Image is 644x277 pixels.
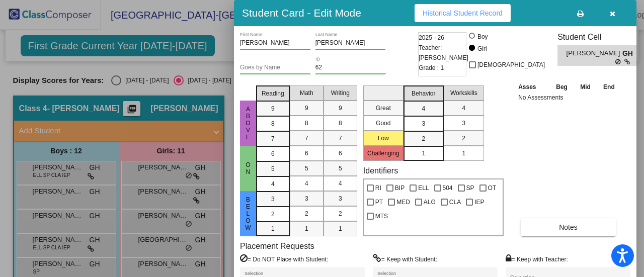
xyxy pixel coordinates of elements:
span: 8 [305,119,308,128]
span: 2 [339,209,342,218]
span: 2 [305,209,308,218]
span: 7 [271,134,275,143]
span: 9 [339,104,342,113]
span: CLA [449,196,461,208]
span: PT [375,196,383,208]
span: BIP [395,182,405,194]
span: 6 [305,149,308,158]
span: 6 [339,149,342,158]
span: SP [466,182,474,194]
span: 3 [422,119,425,128]
th: Asses [516,81,549,93]
span: Reading [262,89,284,98]
span: 1 [422,149,425,158]
span: OT [488,182,497,194]
button: Notes [521,218,616,236]
span: 2 [422,134,425,143]
span: 9 [305,104,308,113]
input: goes by name [240,64,310,71]
span: On [244,161,253,175]
th: Beg [549,81,574,93]
span: 7 [305,134,308,143]
span: 1 [339,224,342,233]
span: 5 [305,164,308,173]
label: = Keep with Teacher: [506,254,568,264]
span: 504 [443,182,453,194]
label: Placement Requests [240,241,314,251]
span: ELL [418,182,429,194]
div: Girl [477,44,487,53]
span: Behavior [412,89,435,98]
label: Identifiers [363,166,398,175]
span: Math [300,88,313,98]
input: Enter ID [315,64,386,71]
td: No Assessments [516,93,621,103]
span: MTS [375,210,388,222]
span: 3 [305,194,308,203]
span: Workskills [450,88,477,98]
span: 1 [305,224,308,233]
span: Writing [331,88,350,98]
span: 4 [339,179,342,188]
span: 4 [305,179,308,188]
span: [PERSON_NAME] [567,48,622,59]
h3: Student Card - Edit Mode [242,7,361,19]
span: 2 [462,134,465,143]
span: 5 [339,164,342,173]
span: Above [244,106,253,141]
label: = Do NOT Place with Student: [240,254,328,264]
span: Below [244,196,253,231]
div: Boy [477,32,488,41]
span: 7 [339,134,342,143]
span: 1 [271,224,275,233]
span: 4 [422,104,425,113]
span: 3 [339,194,342,203]
button: Historical Student Record [415,4,511,22]
th: End [597,81,621,93]
span: IEP [474,196,484,208]
span: 3 [462,119,465,128]
span: 8 [339,119,342,128]
span: 2 [271,210,275,219]
span: 6 [271,149,275,158]
span: 8 [271,119,275,128]
span: 9 [271,104,275,113]
span: 3 [271,195,275,204]
span: ALG [424,196,436,208]
th: Mid [574,81,597,93]
span: [DEMOGRAPHIC_DATA] [477,59,545,71]
span: 5 [271,164,275,173]
label: = Keep with Student: [373,254,437,264]
span: MED [396,196,410,208]
span: 4 [462,104,465,113]
span: RI [375,182,381,194]
span: 4 [271,179,275,189]
span: 2025 - 26 [419,33,444,43]
span: Teacher: [PERSON_NAME] [419,43,468,63]
span: Grade : 1 [419,63,444,73]
span: 1 [462,149,465,158]
span: Historical Student Record [423,9,503,17]
span: Notes [559,223,578,231]
span: GH [622,48,636,59]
